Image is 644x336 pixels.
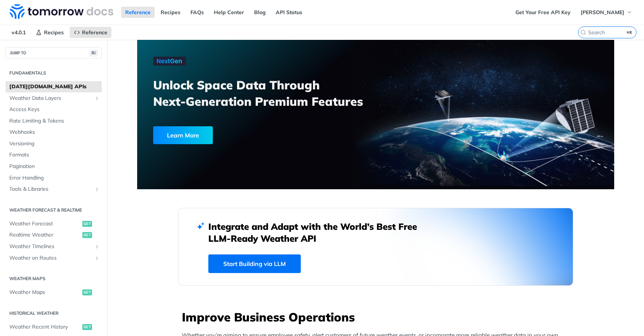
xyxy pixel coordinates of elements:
button: Show subpages for Tools & Libraries [94,186,100,192]
span: Error Handling [9,174,100,182]
h2: Weather Forecast & realtime [6,207,102,213]
span: Webhooks [9,129,100,136]
a: API Status [272,7,306,18]
span: Rate Limiting & Tokens [9,117,100,125]
a: Help Center [210,7,248,18]
span: get [82,221,92,227]
a: Weather Data LayersShow subpages for Weather Data Layers [6,93,102,104]
a: Get Your Free API Key [511,7,575,18]
a: Start Building via LLM [208,254,301,273]
a: Weather Mapsget [6,287,102,298]
span: get [82,232,92,238]
a: Formats [6,149,102,161]
a: Error Handling [6,172,102,184]
a: Pagination [6,161,102,172]
a: Blog [250,7,270,18]
div: Learn More [153,126,213,144]
kbd: ⌘K [625,29,634,36]
span: Recipes [44,29,64,36]
button: Show subpages for Weather on Routes [94,255,100,261]
span: Formats [9,151,100,159]
img: NextGen [153,57,186,66]
span: Weather Timelines [9,243,92,250]
img: Tomorrow.io Weather API Docs [10,4,113,19]
span: Weather Recent History [9,323,80,331]
svg: Search [580,29,586,35]
button: [PERSON_NAME] [577,7,637,18]
a: Access Keys [6,104,102,115]
button: JUMP TO⌘/ [6,47,102,58]
a: Reference [70,27,111,38]
h2: Weather Maps [6,275,102,282]
span: v4.0.1 [7,27,30,38]
span: Access Keys [9,106,100,113]
a: Tools & LibrariesShow subpages for Tools & Libraries [6,184,102,195]
span: get [82,289,92,295]
a: Weather Forecastget [6,218,102,229]
a: Versioning [6,138,102,149]
h3: Improve Business Operations [182,309,573,325]
span: [DATE][DOMAIN_NAME] APIs [9,83,100,91]
span: Tools & Libraries [9,186,92,193]
span: Weather Forecast [9,220,80,228]
span: Weather on Routes [9,254,92,262]
a: Recipes [32,27,68,38]
button: Show subpages for Weather Timelines [94,244,100,250]
a: Recipes [157,7,184,18]
a: FAQs [186,7,208,18]
span: [PERSON_NAME] [581,9,624,16]
a: Weather Recent Historyget [6,321,102,333]
a: [DATE][DOMAIN_NAME] APIs [6,81,102,92]
span: Pagination [9,163,100,170]
a: Rate Limiting & Tokens [6,115,102,127]
span: Realtime Weather [9,231,80,239]
span: Weather Maps [9,289,80,296]
span: ⌘/ [89,50,98,56]
h2: Fundamentals [6,70,102,76]
a: Weather TimelinesShow subpages for Weather Timelines [6,241,102,252]
h2: Historical Weather [6,310,102,317]
span: Versioning [9,140,100,148]
span: Reference [82,29,107,36]
a: Weather on RoutesShow subpages for Weather on Routes [6,253,102,264]
h3: Unlock Space Data Through Next-Generation Premium Features [153,77,384,110]
span: Weather Data Layers [9,95,92,102]
span: get [82,324,92,330]
a: Reference [121,7,155,18]
a: Learn More [153,126,338,144]
a: Webhooks [6,127,102,138]
button: Show subpages for Weather Data Layers [94,95,100,101]
a: Realtime Weatherget [6,229,102,241]
h2: Integrate and Adapt with the World’s Best Free LLM-Ready Weather API [208,221,428,244]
